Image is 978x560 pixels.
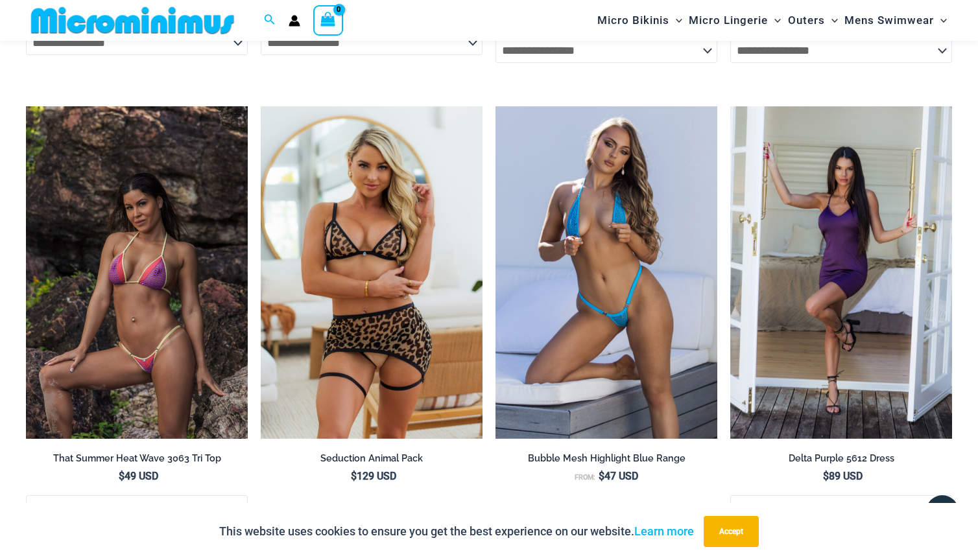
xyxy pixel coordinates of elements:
span: Menu Toggle [669,4,682,37]
img: Delta Purple 5612 Dress 01 [730,106,952,439]
button: Accept [704,516,759,547]
span: Micro Lingerie [689,4,768,37]
bdi: 49 USD [119,470,158,482]
span: Outers [788,4,825,37]
h2: That Summer Heat Wave 3063 Tri Top [26,452,248,465]
span: $ [823,470,829,482]
img: MM SHOP LOGO FLAT [26,6,239,35]
img: Bubble Mesh Highlight Blue 309 Tri Top 421 Micro 05 [495,106,717,439]
span: $ [599,470,604,482]
span: From: [575,473,595,482]
a: Learn more [634,524,694,538]
h2: Seduction Animal Pack [261,452,483,465]
a: Seduction Animal Pack [261,452,483,469]
span: Mens Swimwear [844,4,934,37]
a: OutersMenu ToggleMenu Toggle [785,4,841,37]
a: Micro BikinisMenu ToggleMenu Toggle [594,4,686,37]
bdi: 129 USD [351,470,396,482]
a: Delta Purple 5612 Dress 01Delta Purple 5612 Dress 03Delta Purple 5612 Dress 03 [730,106,952,439]
bdi: 47 USD [599,470,638,482]
a: Bubble Mesh Highlight Blue 309 Tri Top 421 Micro 05Bubble Mesh Highlight Blue 309 Tri Top 421 Mic... [495,106,717,439]
a: That Summer Heat Wave 3063 Tri Top [26,452,248,469]
a: Account icon link [289,15,300,27]
span: $ [119,470,125,482]
a: Micro LingerieMenu ToggleMenu Toggle [686,4,784,37]
h2: Delta Purple 5612 Dress [730,452,952,465]
bdi: 89 USD [823,470,863,482]
nav: Site Navigation [592,2,952,39]
a: That Summer Heat Wave 3063 Tri Top 01That Summer Heat Wave 3063 Tri Top 4303 Micro Bottom 02That ... [26,106,248,439]
a: Bubble Mesh Highlight Blue Range [495,452,717,469]
span: Micro Bikinis [597,4,669,37]
p: This website uses cookies to ensure you get the best experience on our website. [219,522,694,541]
img: Seduction Animal 1034 Bra 6034 Thong 5019 Skirt 02 [261,106,483,439]
h2: Bubble Mesh Highlight Blue Range [495,452,717,465]
img: That Summer Heat Wave 3063 Tri Top 4303 Micro Bottom 02 [26,106,248,439]
a: View Shopping Cart, empty [313,5,343,35]
a: Delta Purple 5612 Dress [730,452,952,469]
a: Mens SwimwearMenu ToggleMenu Toggle [841,4,950,37]
span: $ [351,470,357,482]
span: Menu Toggle [768,4,781,37]
span: Menu Toggle [934,4,947,37]
a: Seduction Animal 1034 Bra 6034 Thong 5019 Skirt 02Seduction Animal 1034 Bra 6034 Thong 5019 Skirt... [261,106,483,439]
span: Menu Toggle [825,4,838,37]
a: Search icon link [264,12,276,29]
